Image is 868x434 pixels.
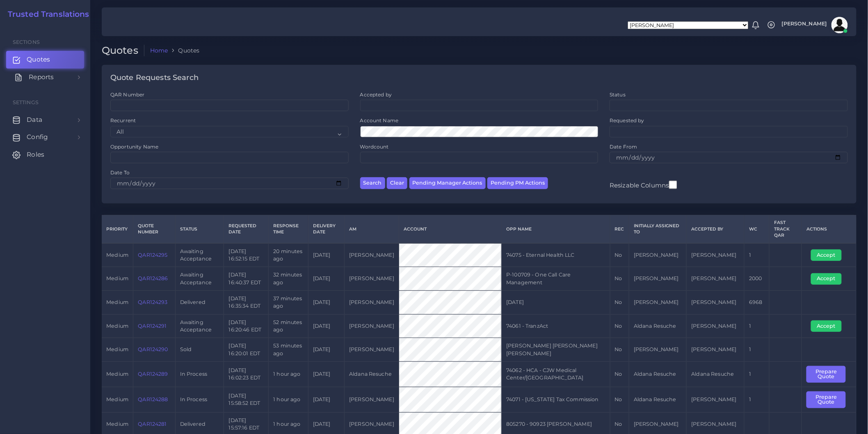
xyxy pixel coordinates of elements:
[6,146,84,163] a: Roles
[811,322,847,329] a: Accept
[106,421,128,427] span: medium
[360,91,392,98] label: Accepted by
[224,338,269,362] td: [DATE] 16:20:01 EDT
[687,267,745,291] td: [PERSON_NAME]
[27,115,42,124] span: Data
[106,252,128,258] span: medium
[345,361,399,387] td: Aldana Resuche
[782,21,827,27] span: [PERSON_NAME]
[487,177,548,189] button: Pending PM Actions
[387,177,407,189] button: Clear
[806,371,851,377] a: Prepare Quote
[345,290,399,314] td: [PERSON_NAME]
[610,338,629,362] td: No
[106,346,128,352] span: medium
[138,252,167,258] a: QAR124295
[175,387,224,412] td: In Process
[409,177,486,189] button: Pending Manager Actions
[138,323,167,329] a: QAR124291
[831,17,848,33] img: avatar
[345,243,399,267] td: [PERSON_NAME]
[106,323,128,329] span: medium
[6,128,84,146] a: Config
[224,314,269,338] td: [DATE] 16:20:46 EDT
[102,215,133,243] th: Priority
[806,391,845,408] button: Prepare Quote
[502,243,610,267] td: 74075 - Eternal Health LLC
[138,299,167,305] a: QAR124293
[102,45,144,57] h2: Quotes
[629,290,687,314] td: [PERSON_NAME]
[629,387,687,412] td: Aldana Resuche
[629,361,687,387] td: Aldana Resuche
[502,361,610,387] td: 74062 - HCA - CJW Medical Center/[GEOGRAPHIC_DATA]
[138,371,168,377] a: QAR124289
[745,267,770,291] td: 2000
[269,290,308,314] td: 37 minutes ago
[687,290,745,314] td: [PERSON_NAME]
[27,55,50,64] span: Quotes
[745,338,770,362] td: 1
[345,338,399,362] td: [PERSON_NAME]
[745,215,770,243] th: WC
[687,387,745,412] td: [PERSON_NAME]
[687,314,745,338] td: [PERSON_NAME]
[224,361,269,387] td: [DATE] 16:02:23 EDT
[687,243,745,267] td: [PERSON_NAME]
[308,338,344,362] td: [DATE]
[610,243,629,267] td: No
[138,346,168,352] a: QAR124290
[110,73,199,82] h4: Quote Requests Search
[106,371,128,377] span: medium
[224,267,269,291] td: [DATE] 16:40:37 EDT
[269,267,308,291] td: 32 minutes ago
[138,421,167,427] a: QAR124281
[175,361,224,387] td: In Process
[106,275,128,281] span: medium
[6,51,84,68] a: Quotes
[269,338,308,362] td: 53 minutes ago
[629,314,687,338] td: Aldana Resuche
[745,387,770,412] td: 1
[6,111,84,128] a: Data
[745,361,770,387] td: 1
[629,338,687,362] td: [PERSON_NAME]
[610,361,629,387] td: No
[27,132,48,142] span: Config
[110,91,144,98] label: QAR Number
[110,143,158,150] label: Opportunity Name
[345,267,399,291] td: [PERSON_NAME]
[811,273,842,285] button: Accept
[175,314,224,338] td: Awaiting Acceptance
[770,215,802,243] th: Fast Track QAR
[27,150,44,159] span: Roles
[610,117,644,124] label: Requested by
[224,243,269,267] td: [DATE] 16:52:15 EDT
[110,169,130,176] label: Date To
[150,46,168,55] a: Home
[138,396,168,402] a: QAR124288
[745,290,770,314] td: 6968
[610,143,637,150] label: Date From
[610,290,629,314] td: No
[745,314,770,338] td: 1
[110,117,136,124] label: Recurrent
[13,99,39,105] span: Settings
[138,275,168,281] a: QAR124286
[345,314,399,338] td: [PERSON_NAME]
[669,180,677,190] input: Resizable Columns
[745,243,770,267] td: 1
[610,314,629,338] td: No
[345,215,399,243] th: AM
[175,215,224,243] th: Status
[502,290,610,314] td: [DATE]
[269,243,308,267] td: 20 minutes ago
[175,290,224,314] td: Delivered
[308,243,344,267] td: [DATE]
[269,361,308,387] td: 1 hour ago
[360,177,385,189] button: Search
[802,215,857,243] th: Actions
[224,290,269,314] td: [DATE] 16:35:34 EDT
[502,338,610,362] td: [PERSON_NAME] [PERSON_NAME] [PERSON_NAME]
[610,267,629,291] td: No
